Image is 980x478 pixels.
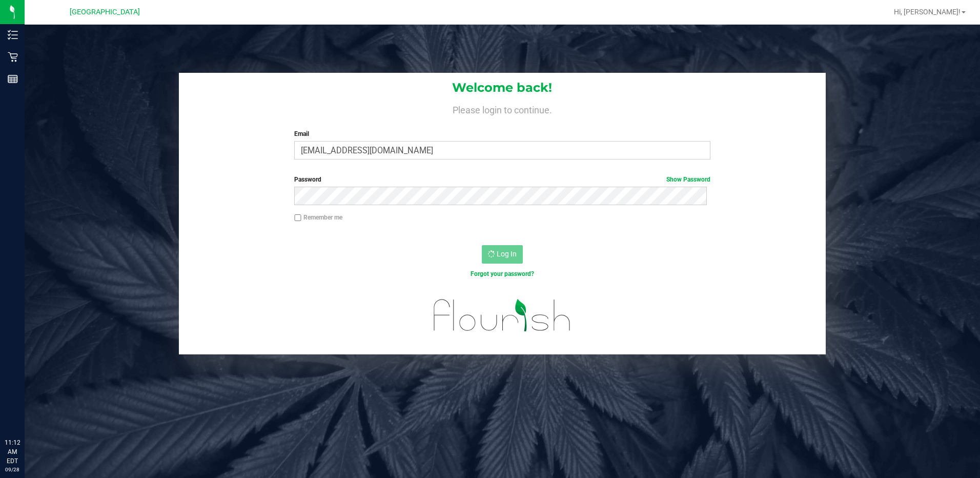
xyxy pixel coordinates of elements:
[294,129,710,138] label: Email
[5,438,20,466] p: 11:12 AM EDT
[294,214,301,222] input: Remember me
[421,289,583,342] img: flourish_logo.svg
[8,74,18,84] inline-svg: Reports
[8,52,18,62] inline-svg: Retail
[70,8,140,16] span: [GEOGRAPHIC_DATA]
[482,245,523,264] button: Log In
[5,466,20,473] p: 09/28
[294,176,321,183] span: Password
[179,103,826,115] h4: Please login to continue.
[294,213,342,222] label: Remember me
[471,270,534,277] a: Forgot your password?
[179,81,826,94] h1: Welcome back!
[666,176,710,183] a: Show Password
[894,8,961,16] span: Hi, [PERSON_NAME]!
[8,30,18,40] inline-svg: Inventory
[497,250,517,258] span: Log In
